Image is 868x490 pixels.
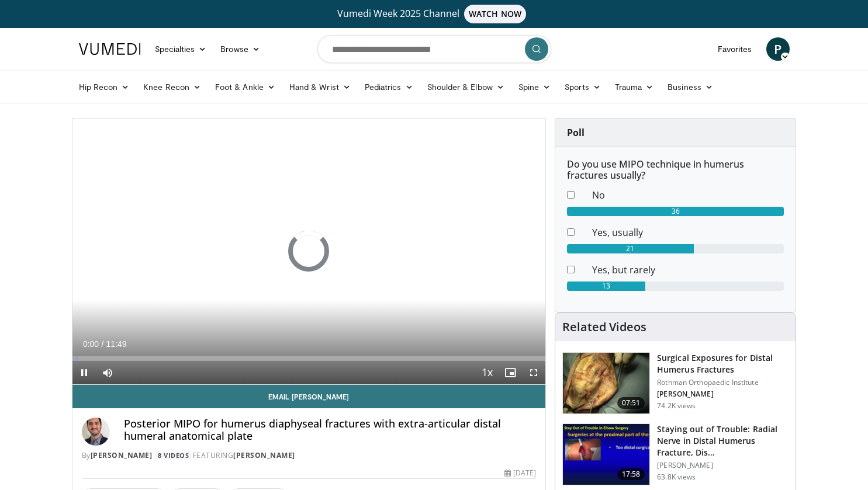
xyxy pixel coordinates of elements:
[154,450,193,460] a: 8 Videos
[562,352,789,414] a: 07:51 Surgical Exposures for Distal Humerus Fractures Rothman Orthopaedic Institute [PERSON_NAME]...
[82,450,537,461] div: By FEATURING
[657,352,789,376] h3: Surgical Exposures for Distal Humerus Fractures
[72,119,546,385] video-js: Video Player
[504,468,536,478] div: [DATE]
[563,424,649,485] img: Q2xRg7exoPLTwO8X4xMDoxOjB1O8AjAz_1.150x105_q85_crop-smart_upscale.jpg
[358,75,420,99] a: Pediatrics
[83,339,99,349] span: 0:00
[711,37,759,61] a: Favorites
[522,361,545,384] button: Fullscreen
[567,126,585,139] strong: Poll
[233,450,295,460] a: [PERSON_NAME]
[213,37,267,61] a: Browse
[657,378,789,387] p: Rothman Orthopaedic Institute
[96,361,119,384] button: Mute
[79,43,141,55] img: VuMedi Logo
[567,159,784,181] h6: Do you use MIPO technique in humerus fractures usually?
[72,75,137,99] a: Hip Recon
[499,361,522,384] button: Enable picture-in-picture mode
[562,320,646,334] h4: Related Videos
[657,461,789,470] p: [PERSON_NAME]
[660,75,720,99] a: Business
[148,37,214,61] a: Specialties
[558,75,608,99] a: Sports
[106,339,126,349] span: 11:49
[81,5,788,23] a: Vumedi Week 2025 ChannelWATCH NOW
[511,75,558,99] a: Spine
[583,188,793,202] dd: No
[82,418,110,446] img: Avatar
[583,225,793,239] dd: Yes, usually
[317,35,551,63] input: Search topics, interventions
[72,385,546,408] a: Email [PERSON_NAME]
[420,75,511,99] a: Shoulder & Elbow
[657,472,696,482] p: 63.8K views
[583,263,793,277] dd: Yes, but rarely
[563,353,649,413] img: 70322_0000_3.png.150x105_q85_crop-smart_upscale.jpg
[102,339,104,349] span: /
[766,37,790,61] a: P
[567,244,694,253] div: 21
[136,75,208,99] a: Knee Recon
[124,418,537,443] h4: Posterior MIPO for humerus diaphyseal fractures with extra-articular distal humeral anatomical plate
[567,207,784,216] div: 36
[464,5,526,23] span: WATCH NOW
[562,423,789,485] a: 17:58 Staying out of Trouble: Radial Nerve in Distal Humerus Fracture, Dis… [PERSON_NAME] 63.8K v...
[617,468,645,480] span: 17:58
[91,450,153,460] a: [PERSON_NAME]
[282,75,358,99] a: Hand & Wrist
[617,397,645,409] span: 07:51
[608,75,661,99] a: Trauma
[72,356,546,361] div: Progress Bar
[657,390,789,399] p: [PERSON_NAME]
[208,75,282,99] a: Foot & Ankle
[72,361,96,384] button: Pause
[475,361,499,384] button: Playback Rate
[567,282,645,291] div: 13
[657,401,696,411] p: 74.2K views
[657,423,789,458] h3: Staying out of Trouble: Radial Nerve in Distal Humerus Fracture, Dis…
